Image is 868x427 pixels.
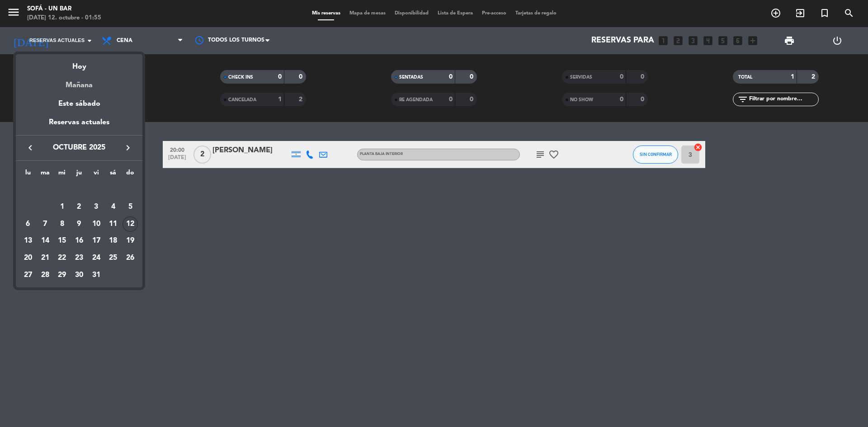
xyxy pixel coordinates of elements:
[37,232,54,249] td: 14 de octubre de 2025
[37,267,54,284] td: 28 de octubre de 2025
[16,117,142,135] div: Reservas actuales
[123,216,138,232] div: 12
[71,168,88,182] th: jueves
[122,168,139,182] th: domingo
[122,249,139,267] td: 26 de octubre de 2025
[38,233,53,249] div: 14
[53,198,71,216] td: 1 de octubre de 2025
[123,250,138,266] div: 26
[105,216,122,233] td: 11 de octubre de 2025
[22,142,38,154] button: keyboard_arrow_left
[71,198,88,216] td: 2 de octubre de 2025
[16,73,142,91] div: Mañana
[88,168,105,182] th: viernes
[122,232,139,249] td: 19 de octubre de 2025
[53,249,71,267] td: 22 de octubre de 2025
[105,233,121,249] div: 18
[71,267,88,284] td: 30 de octubre de 2025
[89,267,104,283] div: 31
[105,232,122,249] td: 18 de octubre de 2025
[53,267,71,284] td: 29 de octubre de 2025
[89,233,104,249] div: 17
[37,168,54,182] th: martes
[54,267,70,283] div: 29
[38,142,120,154] span: octubre 2025
[88,216,105,233] td: 10 de octubre de 2025
[16,54,142,73] div: Hoy
[105,250,121,266] div: 25
[20,233,36,249] div: 13
[88,249,105,267] td: 24 de octubre de 2025
[88,232,105,249] td: 17 de octubre de 2025
[37,216,54,233] td: 7 de octubre de 2025
[16,91,142,117] div: Este sábado
[37,249,54,267] td: 21 de octubre de 2025
[105,216,121,232] div: 11
[19,181,139,198] td: OCT.
[19,168,37,182] th: lunes
[89,199,104,215] div: 3
[88,267,105,284] td: 31 de octubre de 2025
[19,249,37,267] td: 20 de octubre de 2025
[123,142,133,153] i: keyboard_arrow_right
[71,216,87,232] div: 9
[71,250,87,266] div: 23
[54,216,70,232] div: 8
[71,232,88,249] td: 16 de octubre de 2025
[105,249,122,267] td: 25 de octubre de 2025
[105,168,122,182] th: sábado
[54,250,70,266] div: 22
[19,267,37,284] td: 27 de octubre de 2025
[53,216,71,233] td: 8 de octubre de 2025
[122,198,139,216] td: 5 de octubre de 2025
[25,142,36,153] i: keyboard_arrow_left
[20,216,36,232] div: 6
[122,216,139,233] td: 12 de octubre de 2025
[54,199,70,215] div: 1
[89,216,104,232] div: 10
[53,168,71,182] th: miércoles
[71,249,88,267] td: 23 de octubre de 2025
[71,233,87,249] div: 16
[53,232,71,249] td: 15 de octubre de 2025
[71,199,87,215] div: 2
[20,250,36,266] div: 20
[71,216,88,233] td: 9 de octubre de 2025
[123,233,138,249] div: 19
[19,216,37,233] td: 6 de octubre de 2025
[123,199,138,215] div: 5
[19,232,37,249] td: 13 de octubre de 2025
[38,267,53,283] div: 28
[71,267,87,283] div: 30
[89,250,104,266] div: 24
[105,198,122,216] td: 4 de octubre de 2025
[105,199,121,215] div: 4
[54,233,70,249] div: 15
[38,216,53,232] div: 7
[88,198,105,216] td: 3 de octubre de 2025
[120,142,136,154] button: keyboard_arrow_right
[20,267,36,283] div: 27
[38,250,53,266] div: 21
